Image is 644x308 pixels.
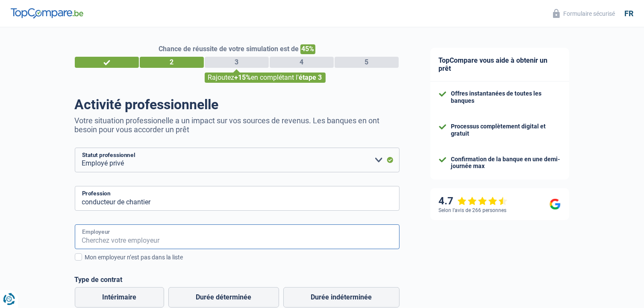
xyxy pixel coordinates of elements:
h1: Activité professionnelle [75,96,400,113]
span: étape 3 [299,73,322,81]
div: TopCompare vous aide à obtenir un prêt [430,48,569,81]
img: TopCompare Logo [11,8,83,18]
button: Formulaire sécurisé [548,6,620,20]
div: 4.7 [439,195,508,207]
label: Durée indéterminée [283,287,400,308]
span: +15% [235,73,251,81]
span: Chance de réussite de votre simulation est de [159,45,299,53]
p: Votre situation professionelle a un impact sur vos sources de revenus. Les banques en ont besoin ... [75,116,400,134]
div: 3 [205,57,269,68]
div: 5 [335,57,399,68]
input: Cherchez votre employeur [75,224,400,249]
span: 45% [300,44,315,54]
div: fr [624,9,633,18]
label: Durée déterminée [168,287,279,308]
div: Offres instantanées de toutes les banques [451,90,561,105]
div: 2 [140,57,204,68]
label: Intérimaire [75,287,164,308]
div: Confirmation de la banque en une demi-journée max [451,156,561,170]
div: 4 [270,57,334,68]
label: Type de contrat [75,276,400,284]
div: Selon l’avis de 266 personnes [439,207,507,213]
div: Rajoutez en complétant l' [205,73,326,83]
div: Processus complètement digital et gratuit [451,123,561,137]
div: 1 [75,57,139,68]
div: Mon employeur n’est pas dans la liste [85,253,400,262]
